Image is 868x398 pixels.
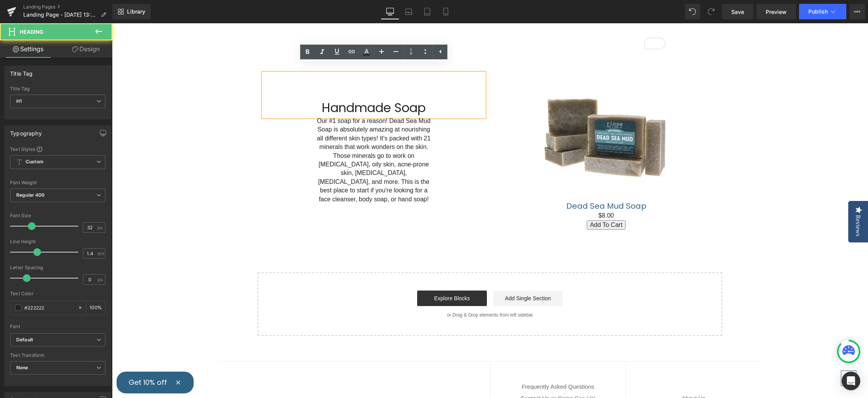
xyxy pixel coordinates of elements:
[10,265,105,270] div: Letter Spacing
[112,23,868,398] iframe: To enrich screen reader interactions, please activate Accessibility in Grammarly extension settings
[86,301,105,315] div: %
[151,93,372,198] div: To enrich screen reader interactions, please activate Accessibility in Grammarly extension settings
[454,178,535,187] a: Dead Sea Mud Soap
[756,4,796,19] a: Preview
[10,239,105,244] div: Line Height
[16,337,33,343] i: Default
[766,8,787,16] span: Preview
[703,4,719,19] button: Redo
[16,365,28,370] b: None
[23,4,112,10] a: Landing Pages
[58,40,114,58] a: Design
[26,159,43,165] b: Custom
[486,188,502,197] span: $8.00
[20,29,43,35] span: Heading
[122,374,363,383] h2: Stay in the Know
[10,353,105,358] div: Text Transform
[418,4,437,19] a: Tablet
[570,372,594,378] a: About Us
[10,66,33,77] div: Title Tag
[437,4,455,19] a: Mobile
[729,348,744,362] a: Back to top
[10,126,42,137] div: Typography
[475,197,514,206] button: Add To Cart
[98,225,104,230] span: px
[112,4,151,19] a: New Library
[98,251,104,256] span: em
[23,12,98,18] span: Landing Page - [DATE] 13:58:32
[5,348,82,370] button: Get 10% off
[10,291,105,296] div: Text Color
[731,8,744,16] span: Save
[849,4,865,19] button: More
[127,8,145,15] span: Library
[799,4,846,19] button: Publish
[410,360,483,367] a: Frequently Asked Questions
[808,9,828,15] span: Publish
[685,4,700,19] button: Undo
[430,50,558,178] img: Dead Sea Mud Soap
[98,277,104,282] span: px
[10,180,105,185] div: Font Weight
[203,93,321,180] p: Our #1 soap for a reason! Dead Sea Mud Soap is absolutely amazing at nourishing all different ski...
[10,86,105,92] div: Title Tag
[16,98,22,104] b: H1
[16,192,45,198] b: Regular 400
[10,324,105,329] div: Font
[10,213,105,218] div: Font Size
[151,76,372,93] h1: Handmade Soap
[478,198,510,205] span: Add To Cart
[409,372,483,378] a: Contact Us or Come See Us!
[305,267,375,283] a: Explore Blocks
[842,372,860,390] div: Open Intercom Messenger
[10,146,105,152] div: Text Styles
[381,4,399,19] a: Desktop
[381,267,451,283] a: Add Single Section
[158,289,598,294] p: or Drag & Drop elements from left sidebar
[151,50,372,93] div: To enrich screen reader interactions, please activate Accessibility in Grammarly extension settings
[399,4,418,19] a: Laptop
[24,303,74,312] input: Color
